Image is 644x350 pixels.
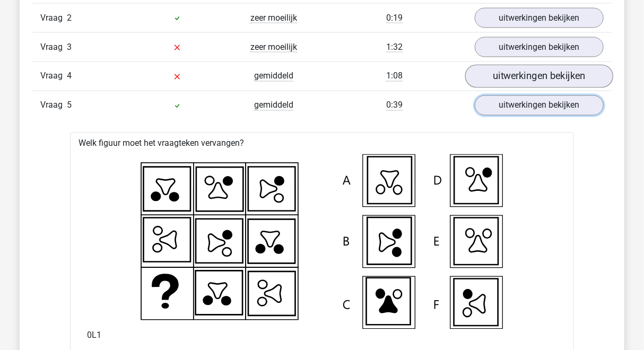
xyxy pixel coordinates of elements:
[40,70,67,83] span: Vraag
[386,42,403,52] span: 1:32
[40,41,67,54] span: Vraag
[67,13,72,23] span: 2
[250,13,297,23] span: zeer moeilijk
[386,13,403,23] span: 0:19
[254,100,293,111] span: gemiddeld
[40,99,67,112] span: Vraag
[475,8,604,28] a: uitwerkingen bekijken
[386,71,403,82] span: 1:08
[67,42,72,52] span: 3
[386,100,403,111] span: 0:39
[250,42,297,52] span: zeer moeilijk
[40,12,67,24] span: Vraag
[475,37,604,57] a: uitwerkingen bekijken
[67,100,72,110] span: 5
[67,71,72,81] span: 4
[475,95,604,116] a: uitwerkingen bekijken
[254,71,293,82] span: gemiddeld
[79,150,565,346] div: 0L1
[465,65,613,88] a: uitwerkingen bekijken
